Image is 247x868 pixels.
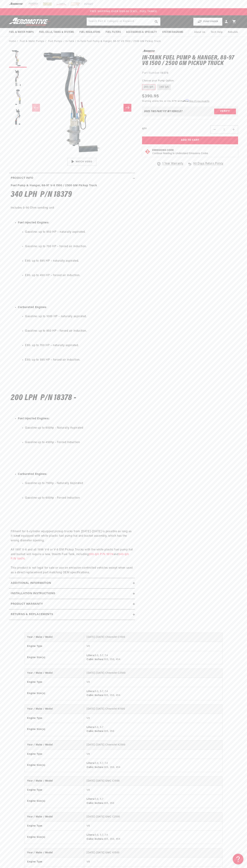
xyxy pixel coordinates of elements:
summary: Fuel Cells, Tanks & Systems [36,28,77,36]
summary: Tech Help [208,28,225,37]
label: QTY [142,127,147,130]
span: Accessories & Specialty [126,30,157,34]
th: Engine Size(s) [25,759,84,772]
strong: Fuel Injected Engines: [18,417,49,420]
td: [DATE]-[DATE] Chevrolet C2500 [84,669,222,678]
summary: Product warranty [9,599,135,609]
button: Emissions CodeContinue Reading to Understand Emissions Codes [152,149,208,155]
strong: Fuel Injected Engines [18,221,49,224]
td: 5.0, 5.7, 7.4 305, 350, 454 [84,759,222,772]
h1: In-Tank Fuel Pump & Hanger, 88-97 V8 1500 / 2500 GM Pickup Truck [142,55,238,66]
button: Slide left [32,104,40,112]
span: 90 Days Return Policy [193,161,223,170]
th: Year / Make / Model [25,633,84,642]
summary: Fuel Filters [103,28,123,36]
strong: Liters: [87,726,95,729]
button: Load image 3 in gallery view [9,89,27,107]
th: Engine Size(s) [25,651,84,664]
strong: Cubic Inches: [87,802,104,805]
strong: Liters: [87,762,95,765]
summary: Additional information [9,578,135,588]
span: Fuel Regulators [79,30,100,34]
h2: Product warranty [11,602,43,607]
h4: 340 LPH P/N 18379 [11,191,133,198]
th: Year / Make / Model [25,848,84,857]
summary: Returns & replacements [9,609,135,620]
li: Gasoline up to 450hp - Forced Induction [25,440,133,445]
h2: Product Info [11,176,33,181]
span: About Us [194,31,205,34]
strong: Liters: [87,834,95,836]
span: Rebuilds [228,30,238,34]
li: : [18,221,133,292]
button: Slide right [123,104,131,112]
img: Emissions code [145,149,150,154]
th: Engine Type [25,678,84,687]
span: $36 [155,100,159,102]
li: E85: up to 700 HP – naturally aspirated. [25,343,133,348]
span: Fuel & Water Pumps [9,30,34,34]
th: Engine Type [25,642,84,651]
span: $390.95 [142,93,159,99]
th: Engine Size(s) [25,687,84,700]
summary: Fuel Regulators [77,28,103,36]
td: [DATE]-[DATE] GMC K1500 [84,848,222,857]
td: [DATE]-[DATE] Chevrolet K2500 [84,740,222,750]
th: Year / Make / Model [25,777,84,786]
h2: Installation Instructions [11,591,55,596]
td: V8 [84,678,222,687]
th: Engine Type [25,857,84,867]
media-gallery: Gallery Viewer [9,50,135,166]
li: E85: up to 595 HP – forced air induction. [25,358,133,362]
strong: Cubic Inches: [87,766,104,769]
div: Part Number: [142,71,238,76]
td: 5.0, 5.7 305, 350 [84,795,222,808]
input: Search by Part Number, Category or Keyword [87,18,160,26]
strong: Liters: [87,690,95,693]
td: V8 [84,642,222,651]
a: 1 Year Warranty [157,161,183,166]
th: Year / Make / Model [25,705,84,714]
a: Home [9,39,16,43]
strong: Carbureted Engines: [18,473,47,476]
label: 340 lph [157,84,171,90]
button: Add to Cart [142,136,238,144]
p: Fitment for 6-cylinder equipped pickup trucks from [DATE]-[DATE] is possible as long as it is equ... [11,520,133,575]
span: Affirm [183,99,189,102]
th: Year / Make / Model [25,812,84,822]
th: Engine Type [25,714,84,723]
strong: Cubic Inches: [87,838,104,840]
td: V8 [84,785,222,795]
button: Load image 1 in gallery view [9,50,27,68]
td: [DATE]-[DATE] GMC C2500 [84,812,222,822]
summary: Product Info [9,173,135,183]
td: V8 [84,714,222,723]
td: V8 [84,750,222,759]
h4: 200 LPH P/N 18378 - [11,394,133,402]
td: 5.0, 5.7, 7.4 305, 350, 454 [84,651,222,664]
span: FREE SHIPPING OVER $109.00 (EXCL. FUEL TANKS) [90,10,157,13]
strong: Carbureted Engines [18,306,46,309]
strong: Emissions Code [152,149,174,152]
h2: Returns & replacements [11,612,53,617]
label: 200 lph [142,84,155,90]
span: Tech Help [211,30,223,34]
button: Load image 4 in gallery view [9,109,27,126]
a: About Us [191,28,208,37]
button: Verify [214,109,236,114]
th: Engine Size(s) [25,723,84,736]
legend: Choose your Pump Option: [142,79,175,83]
th: Engine Size(s) [25,795,84,808]
a: See if you qualify - Learn more about Affirm Financing (opens in modal) [189,100,210,102]
td: [DATE]-[DATE] GMC C1500 [84,777,222,786]
strong: Liters: [87,798,95,800]
li: Gasoline: up to 850 HP – naturally aspirated. [25,230,133,235]
span: Fuel Cells, Tanks & Systems [39,30,74,34]
strong: 18378 [160,72,168,74]
li: Gasoline: up to 850 HP – forced air induction. [25,329,133,333]
span: Fuel Filters [106,30,121,34]
button: Load image 2 in gallery view [9,69,27,87]
a: 90 Days Return Policy [188,161,223,170]
li: Gasoline: up to 700 HP – forced air induction. [25,244,133,249]
p: Starting at /mo or 0% APR with . [142,99,210,103]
